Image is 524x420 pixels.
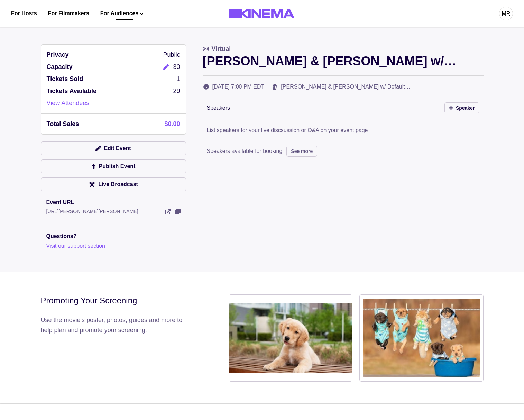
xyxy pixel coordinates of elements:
[47,119,79,129] p: Total Sales
[173,86,180,96] p: 29
[47,62,73,72] p: Capacity
[48,9,89,18] a: For Filmmakers
[286,146,317,157] button: See more
[41,141,186,155] button: Edit Event
[47,99,90,108] a: View Attendees
[212,83,265,91] p: [DATE] 7:00 PM EDT
[11,9,37,18] a: For Hosts
[281,84,410,98] a: [PERSON_NAME] & [PERSON_NAME] w/ Default Rate Cards. Wow!
[100,9,144,18] button: For Audiences
[173,62,180,72] p: 30
[47,86,96,96] p: Tickets Available
[502,10,511,18] div: MR
[41,294,184,307] div: Promoting Your Screening
[159,62,173,72] button: Edit
[203,54,484,69] p: [PERSON_NAME] & [PERSON_NAME] w/ Default Rate Cards. Wow!
[46,209,138,214] a: [URL][PERSON_NAME][PERSON_NAME]
[46,232,181,240] p: Questions?
[47,50,69,60] p: Privacy
[47,74,83,84] p: Tickets Sold
[164,119,180,129] p: $0.00
[165,209,171,214] a: View Event
[207,147,283,155] p: Speakers available for booking
[207,126,368,135] p: List speakers for your live discsussion or Q&A on your event page
[41,177,186,191] a: Live Broadcast
[46,198,181,207] p: Event URL
[41,315,184,335] p: Use the movie's poster, photos, guides and more to help plan and promote your screening.
[175,209,181,214] button: View Event
[46,243,105,249] a: Visit our support section
[176,74,180,84] p: 1
[163,50,180,60] p: Public
[212,44,231,54] p: Virtual
[207,104,230,112] p: Speakers
[444,102,479,113] button: Speaker
[41,159,186,173] button: Publish Event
